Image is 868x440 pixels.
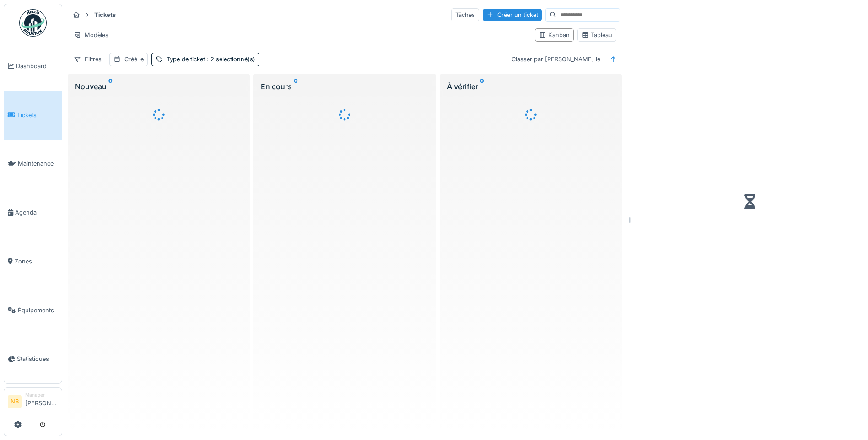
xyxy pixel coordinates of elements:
div: Filtres [70,53,106,66]
span: Zones [15,257,58,266]
div: Nouveau [75,81,243,92]
a: Dashboard [4,42,62,91]
a: Maintenance [4,140,62,188]
a: Zones [4,237,62,286]
span: Tickets [17,111,58,119]
span: : 2 sélectionné(s) [205,56,255,63]
div: Classer par [PERSON_NAME] le [507,53,604,66]
div: Créé le [124,55,144,64]
a: Agenda [4,188,62,237]
sup: 0 [108,81,113,92]
div: Type de ticket [167,55,255,64]
sup: 0 [480,81,484,92]
div: Tâches [451,8,479,21]
span: Maintenance [18,159,58,168]
a: Équipements [4,286,62,335]
div: Kanban [539,31,570,39]
sup: 0 [294,81,298,92]
li: [PERSON_NAME] [25,392,58,411]
span: Agenda [15,208,58,217]
img: Badge_color-CXgf-gQk.svg [19,9,47,37]
a: Tickets [4,91,62,140]
div: Créer un ticket [483,9,542,21]
span: Statistiques [17,354,58,363]
span: Dashboard [16,62,58,70]
li: NB [8,395,22,408]
div: Modèles [70,28,113,42]
a: NB Manager[PERSON_NAME] [8,392,58,413]
span: Équipements [18,306,58,315]
div: Tableau [582,31,612,39]
a: Statistiques [4,335,62,384]
div: À vérifier [447,81,615,92]
div: Manager [25,392,58,398]
strong: Tickets [91,11,119,19]
div: En cours [261,81,428,92]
